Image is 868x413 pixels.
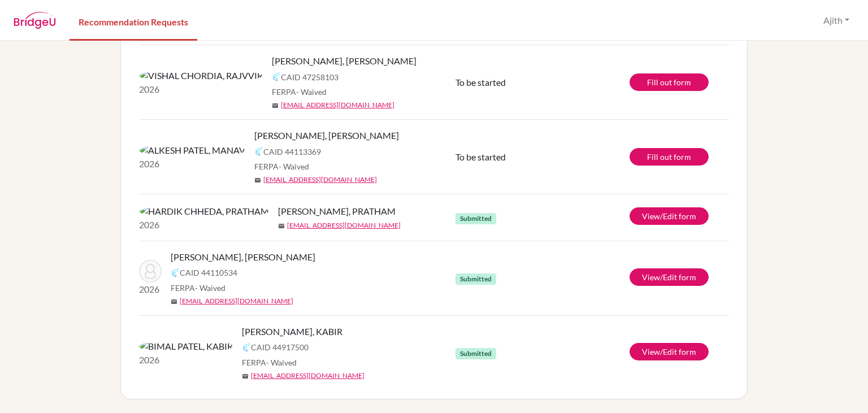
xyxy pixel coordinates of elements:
img: GAUTAMBHAI PATEL, KARAN [139,260,162,282]
span: Submitted [455,348,496,359]
a: View/Edit form [630,343,709,360]
span: - Waived [266,358,297,367]
span: FERPA [254,160,309,172]
img: Common App logo [272,72,281,81]
a: View/Edit form [630,268,709,286]
span: CAID 47258103 [281,71,338,83]
a: Fill out form [630,73,709,91]
span: FERPA [171,282,225,294]
a: [EMAIL_ADDRESS][DOMAIN_NAME] [251,371,364,381]
span: [PERSON_NAME], KABIR [242,325,342,338]
span: - Waived [279,162,309,171]
p: 2026 [139,353,233,367]
img: HARDIK CHHEDA, PRATHAM [139,205,269,218]
span: mail [278,223,285,229]
span: CAID 44110534 [180,267,237,279]
span: [PERSON_NAME], PRATHAM [278,205,396,218]
p: 2026 [139,282,162,296]
span: To be started [455,77,506,88]
span: Submitted [455,213,496,224]
a: [EMAIL_ADDRESS][DOMAIN_NAME] [281,100,394,110]
img: BridgeU logo [14,12,56,29]
span: [PERSON_NAME], [PERSON_NAME] [171,250,315,264]
span: FERPA [272,86,327,98]
img: Common App logo [242,343,251,352]
a: [EMAIL_ADDRESS][DOMAIN_NAME] [287,220,401,231]
span: mail [171,298,177,305]
a: View/Edit form [630,207,709,225]
img: Common App logo [171,268,180,277]
button: Ajith [818,10,854,31]
img: ALKESH PATEL, MANAV [139,144,245,157]
span: To be started [455,151,506,162]
p: 2026 [139,82,263,96]
span: mail [242,373,249,380]
a: Fill out form [630,148,709,166]
p: 2026 [139,157,245,171]
span: FERPA [242,357,297,368]
span: [PERSON_NAME], [PERSON_NAME] [272,54,416,68]
img: Common App logo [254,147,263,156]
span: [PERSON_NAME], [PERSON_NAME] [254,129,399,142]
a: [EMAIL_ADDRESS][DOMAIN_NAME] [263,175,377,185]
p: 2026 [139,218,269,232]
span: CAID 44917500 [251,341,309,353]
span: mail [254,177,261,184]
span: - Waived [296,87,327,97]
span: Submitted [455,273,496,285]
span: mail [272,102,279,109]
img: VISHAL CHORDIA, RAJVVIR [139,69,263,82]
a: [EMAIL_ADDRESS][DOMAIN_NAME] [180,296,293,306]
a: Recommendation Requests [70,2,197,41]
span: - Waived [195,283,225,293]
span: CAID 44113369 [263,146,321,158]
img: BIMAL PATEL, KABIR [139,340,233,353]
